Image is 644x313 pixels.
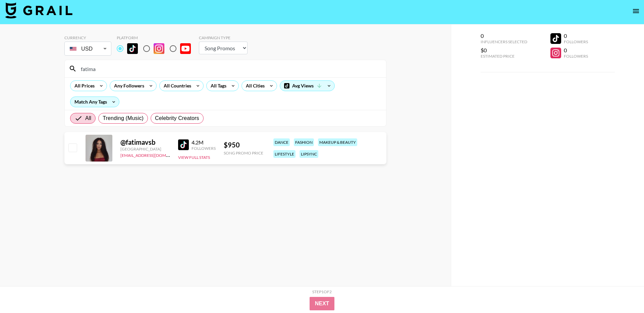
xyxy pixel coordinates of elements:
[85,114,91,122] span: All
[120,151,188,158] a: [EMAIL_ADDRESS][DOMAIN_NAME]
[481,39,527,44] div: Influencers Selected
[610,279,636,305] iframe: Drift Widget Chat Controller
[224,150,263,155] div: Song Promo Price
[110,81,146,91] div: Any Followers
[66,43,110,55] div: USD
[199,35,248,40] div: Campaign Type
[160,81,193,91] div: All Countries
[294,138,314,146] div: fashion
[154,43,164,54] img: Instagram
[242,81,266,91] div: All Cities
[280,81,334,91] div: Avg Views
[207,81,228,91] div: All Tags
[273,150,296,158] div: lifestyle
[310,297,335,310] button: Next
[178,155,210,160] button: View Full Stats
[155,114,199,122] span: Celebrity Creators
[64,35,111,40] div: Currency
[564,47,588,54] div: 0
[224,141,263,149] div: $ 950
[312,289,332,294] div: Step 1 of 2
[629,4,643,18] button: open drawer
[70,81,96,91] div: All Prices
[5,2,72,18] img: Grail Talent
[120,146,170,151] div: [GEOGRAPHIC_DATA]
[70,97,119,107] div: Match Any Tags
[117,35,196,40] div: Platform
[103,114,144,122] span: Trending (Music)
[77,63,382,74] input: Search by User Name
[564,33,588,39] div: 0
[127,43,138,54] img: TikTok
[178,139,189,150] img: TikTok
[192,139,216,146] div: 4.2M
[192,146,216,151] div: Followers
[120,138,170,146] div: @ fatimavsb
[564,39,588,44] div: Followers
[481,33,527,39] div: 0
[300,150,318,158] div: lipsync
[318,138,357,146] div: makeup & beauty
[273,138,290,146] div: dance
[564,54,588,59] div: Followers
[180,43,191,54] img: YouTube
[481,47,527,54] div: $0
[481,54,527,59] div: Estimated Price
